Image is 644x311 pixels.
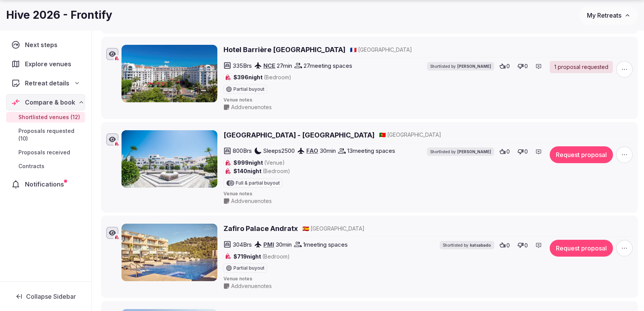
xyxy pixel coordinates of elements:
[550,146,613,163] button: Request proposal
[457,149,491,154] span: [PERSON_NAME]
[347,147,395,155] span: 13 meeting spaces
[263,168,290,174] span: (Bedroom)
[122,224,217,281] img: Zafiro Palace Andratx
[6,147,85,158] a: Proposals received
[25,40,61,49] span: Next steps
[122,130,217,188] img: Pine Cliffs Resort - Algarve
[350,46,356,54] button: 🇫🇷
[515,240,530,250] button: 0
[302,225,309,232] button: 🇪🇸
[550,240,613,257] button: Request proposal
[524,242,528,249] span: 0
[506,148,510,155] span: 0
[231,197,272,205] span: Add venue notes
[457,64,491,69] span: [PERSON_NAME]
[515,61,530,72] button: 0
[233,74,291,81] span: $396 night
[427,147,494,156] div: Shortlisted by
[302,225,309,232] span: 🇪🇸
[6,126,85,144] a: Proposals requested (10)
[387,131,441,139] span: [GEOGRAPHIC_DATA]
[6,112,85,123] a: Shortlisted venues (12)
[233,266,264,270] span: Partial buyout
[6,37,85,53] a: Next steps
[470,242,491,248] span: katsabado
[587,11,621,19] span: My Retreats
[263,241,274,248] a: PMI
[231,282,272,290] span: Add venue notes
[231,103,272,111] span: Add venue notes
[18,113,80,121] span: Shortlisted venues (12)
[6,176,85,192] a: Notifications
[233,253,290,260] span: $719 night
[263,62,275,69] a: NCE
[18,162,44,170] span: Contracts
[25,79,69,88] span: Retreat details
[497,61,512,72] button: 0
[223,276,633,282] span: Venue notes
[310,225,365,232] span: [GEOGRAPHIC_DATA]
[303,241,348,249] span: 1 meeting spaces
[262,253,290,260] span: (Bedroom)
[233,241,252,249] span: 304 Brs
[6,161,85,172] a: Contracts
[506,242,510,249] span: 0
[506,62,510,70] span: 0
[233,87,264,92] span: Partial buyout
[263,147,295,155] span: Sleeps 2500
[427,62,494,70] div: Shortlisted by
[223,191,633,197] span: Venue notes
[320,147,336,155] span: 30 min
[18,149,70,156] span: Proposals received
[236,181,280,185] span: Full & partial buyout
[306,147,318,154] a: FAO
[524,62,528,70] span: 0
[25,98,75,107] span: Compare & book
[440,241,494,249] div: Shortlisted by
[223,97,633,103] span: Venue notes
[277,62,292,70] span: 27 min
[264,74,291,80] span: (Bedroom)
[223,224,298,233] a: Zafiro Palace Andratx
[379,131,386,139] button: 🇵🇹
[122,45,217,102] img: Hotel Barrière Le Majestic Cannes
[223,130,375,140] a: [GEOGRAPHIC_DATA] - [GEOGRAPHIC_DATA]
[580,6,638,25] button: My Retreats
[25,180,67,189] span: Notifications
[18,127,82,142] span: Proposals requested (10)
[350,46,356,53] span: 🇫🇷
[25,59,74,69] span: Explore venues
[276,241,292,249] span: 30 min
[233,62,252,70] span: 335 Brs
[515,146,530,157] button: 0
[6,288,85,305] button: Collapse Sidebar
[264,159,285,166] span: (Venue)
[497,240,512,250] button: 0
[304,62,352,70] span: 27 meeting spaces
[379,131,386,138] span: 🇵🇹
[233,147,252,155] span: 800 Brs
[358,46,412,54] span: [GEOGRAPHIC_DATA]
[233,159,285,167] span: $999 night
[223,45,345,54] a: Hotel Barrière [GEOGRAPHIC_DATA]
[524,148,528,155] span: 0
[6,56,85,72] a: Explore venues
[26,293,76,300] span: Collapse Sidebar
[550,61,613,73] a: 1 proposal requested
[233,167,290,175] span: $140 night
[6,8,112,23] h1: Hive 2026 - Frontify
[497,146,512,157] button: 0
